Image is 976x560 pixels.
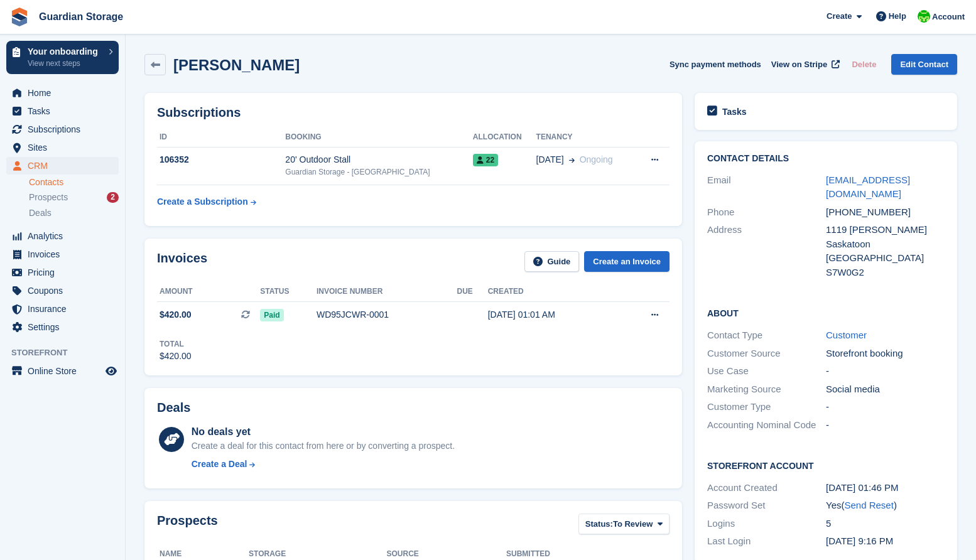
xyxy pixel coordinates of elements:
div: 2 [107,192,119,203]
th: Status [260,282,317,302]
a: Create a Subscription [157,190,256,213]
a: menu [6,139,119,156]
div: [PHONE_NUMBER] [826,205,945,220]
th: Created [488,282,619,302]
h2: Deals [157,401,190,415]
span: To Review [613,518,653,530]
div: Yes [826,498,945,513]
div: [DATE] 01:46 PM [826,481,945,495]
span: Status: [585,518,613,530]
div: Password Set [707,498,826,513]
span: Subscriptions [28,121,103,138]
div: [DATE] 01:01 AM [488,308,619,321]
div: Customer Source [707,347,826,361]
h2: Tasks [722,106,747,117]
span: Insurance [28,300,103,318]
span: Invoices [28,245,103,263]
div: 1119 [PERSON_NAME] [826,223,945,237]
a: menu [6,264,119,281]
div: Marketing Source [707,382,826,397]
span: Deals [29,207,52,219]
span: 22 [473,154,498,166]
a: Your onboarding View next steps [6,41,119,74]
div: - [826,418,945,433]
button: Delete [847,54,881,75]
a: menu [6,157,119,175]
span: Account [932,11,965,23]
div: Guardian Storage - [GEOGRAPHIC_DATA] [285,166,472,178]
img: stora-icon-8386f47178a22dfd0bd8f6a31ec36ba5ce8667c1dd55bd0f319d3a0aa187defe.svg [10,8,29,26]
span: Settings [28,318,103,336]
div: - [826,400,945,414]
span: Create [827,10,852,23]
button: Sync payment methods [670,54,761,75]
span: CRM [28,157,103,175]
th: Allocation [473,127,536,148]
p: View next steps [28,58,102,69]
button: Status: To Review [578,514,670,534]
div: No deals yet [192,424,455,439]
div: Total [160,338,192,350]
div: - [826,364,945,379]
a: Preview store [104,363,119,379]
span: Pricing [28,264,103,281]
span: $420.00 [160,308,192,321]
div: Saskatoon [826,237,945,252]
h2: Storefront Account [707,459,945,471]
div: Email [707,173,826,202]
th: Amount [157,282,260,302]
p: Your onboarding [28,47,102,56]
a: menu [6,318,119,336]
a: menu [6,227,119,245]
span: Analytics [28,227,103,245]
div: 5 [826,517,945,531]
h2: About [707,306,945,319]
a: Guardian Storage [34,6,128,27]
a: menu [6,102,119,120]
h2: [PERSON_NAME] [173,57,300,73]
th: Tenancy [536,127,636,148]
div: S7W0G2 [826,266,945,280]
div: Contact Type [707,328,826,343]
div: Create a Deal [192,458,247,471]
a: menu [6,282,119,299]
img: Andrew Kinakin [918,10,930,23]
a: Guide [524,251,580,272]
span: Help [889,10,906,23]
time: 2025-09-04 02:16:01 UTC [826,536,893,546]
div: WD95JCWR-0001 [317,308,457,321]
span: Coupons [28,282,103,299]
div: $420.00 [160,350,192,363]
th: Invoice number [317,282,457,302]
span: Ongoing [580,154,613,164]
span: Paid [260,309,283,321]
a: menu [6,300,119,318]
a: menu [6,362,119,380]
div: Account Created [707,481,826,495]
a: Contacts [29,176,119,188]
div: Social media [826,382,945,397]
a: [EMAIL_ADDRESS][DOMAIN_NAME] [826,175,910,200]
span: ( ) [841,500,896,510]
th: ID [157,127,285,148]
div: 20' Outdoor Stall [285,153,472,166]
div: 106352 [157,153,285,166]
a: Edit Contact [891,54,957,75]
span: Tasks [28,102,103,120]
h2: Contact Details [707,154,945,164]
span: [DATE] [536,153,564,166]
div: Storefront booking [826,347,945,361]
a: menu [6,84,119,102]
a: Customer [826,330,867,340]
a: menu [6,245,119,263]
span: View on Stripe [771,58,827,71]
span: Online Store [28,362,103,380]
a: Create an Invoice [584,251,670,272]
div: [GEOGRAPHIC_DATA] [826,251,945,266]
span: Home [28,84,103,102]
div: Accounting Nominal Code [707,418,826,433]
span: Storefront [11,347,125,359]
th: Due [457,282,487,302]
div: Logins [707,517,826,531]
span: Sites [28,139,103,156]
